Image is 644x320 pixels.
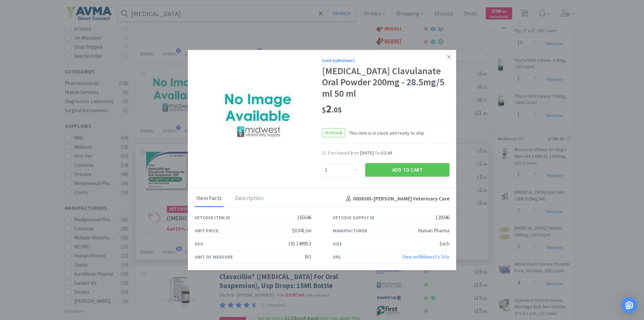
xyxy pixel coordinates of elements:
div: Item Facts [195,190,223,207]
div: Each [439,240,449,248]
div: [MEDICAL_DATA] Clavulanate Oral Powder 200mg - 28.5mg/5 ml 50 ml [322,65,449,99]
div: Vetcove Item ID [195,214,230,221]
img: d8786ac95508458ab6df31f169852244_120046.jpeg [222,88,295,145]
span: 2 [322,102,342,115]
div: 191.14990.3 [288,240,311,248]
span: In Stock [322,129,345,137]
span: $2.05 [381,150,392,156]
div: 120046 [435,214,449,222]
div: Unit of Measure [195,253,233,261]
h4: 0008365 - [PERSON_NAME] Veterinary Care [343,194,449,203]
div: Size [333,240,342,247]
div: $0.041/ml [292,227,311,235]
div: URL [333,253,341,261]
div: Open Intercom Messenger [621,297,637,313]
div: Manufacturer [333,227,367,234]
span: . 05 [332,105,342,114]
div: Human Pharma [418,227,449,235]
div: Description [233,190,265,207]
span: 3 [351,150,353,156]
span: $ [322,105,326,114]
div: BO [305,253,311,261]
div: SKU [195,240,203,247]
button: Add to Cart [365,163,449,177]
span: This item is in stock and ready to ship [345,129,424,136]
span: [DATE] [360,150,374,156]
a: View onMidwest's Site [402,254,449,260]
div: Sold by Midwest [322,56,449,64]
div: 165646 [297,214,311,222]
div: Unit Price [195,227,218,234]
div: Vetcove Supply ID [333,214,374,221]
div: Purchased on for [328,150,449,156]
